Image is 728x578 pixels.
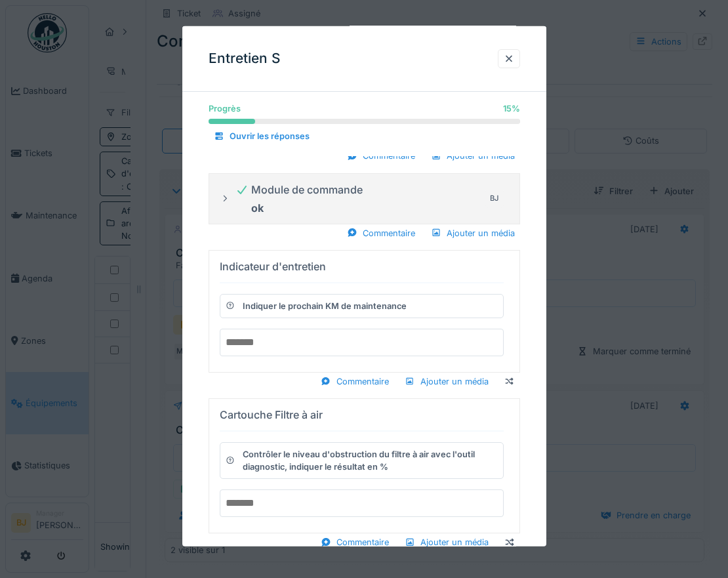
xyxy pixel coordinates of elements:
[426,224,520,241] div: Ajouter un média
[243,299,407,312] div: Indiquer le prochain KM de maintenance
[315,373,394,390] div: Commentaire
[209,127,315,145] div: Ouvrir les réponses
[214,404,514,527] summary: Cartouche Filtre à airContrôler le niveau d'obstruction du filtre à air avec l'outil diagnostic, ...
[503,102,520,115] div: 15 %
[251,201,264,214] strong: ok
[243,448,498,473] div: Contrôler le niveau d'obstruction du filtre à air avec l'outil diagnostic, indiquer le résultat en %
[399,533,494,551] div: Ajouter un média
[399,373,494,390] div: Ajouter un média
[214,255,514,366] summary: Indicateur d'entretienIndiquer le prochain KM de maintenance
[220,258,326,274] div: Indicateur d'entretien
[342,224,420,241] div: Commentaire
[235,181,363,215] div: Module de commande
[485,189,504,207] div: BJ
[214,178,514,218] summary: Module de commandeokBJ
[315,533,394,551] div: Commentaire
[426,147,520,165] div: Ajouter un média
[342,147,420,165] div: Commentaire
[220,407,323,423] div: Cartouche Filtre à air
[209,102,241,115] div: Progrès
[209,119,520,124] progress: 15 %
[209,51,280,67] h3: Entretien S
